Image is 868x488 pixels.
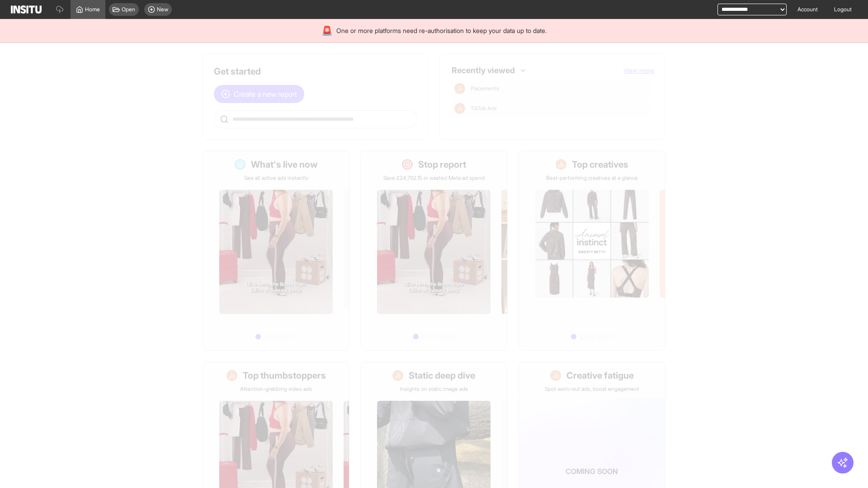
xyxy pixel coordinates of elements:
span: Home [85,6,100,13]
span: Open [122,6,135,13]
div: 🚨 [321,24,333,37]
span: One or more platforms need re-authorisation to keep your data up to date. [336,26,547,35]
img: Logo [11,5,42,14]
span: New [157,6,168,13]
